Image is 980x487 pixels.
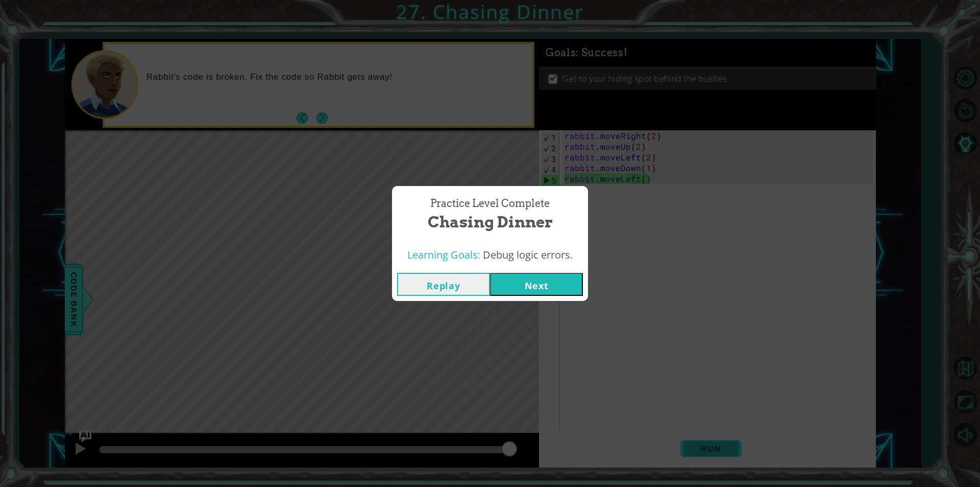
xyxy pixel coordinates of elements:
[430,196,550,211] span: Practice Level Complete
[397,273,490,296] button: Replay
[428,211,553,233] span: Chasing Dinner
[490,273,583,296] button: Next
[483,248,573,262] span: Debug logic errors.
[407,248,480,262] span: Learning Goals:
